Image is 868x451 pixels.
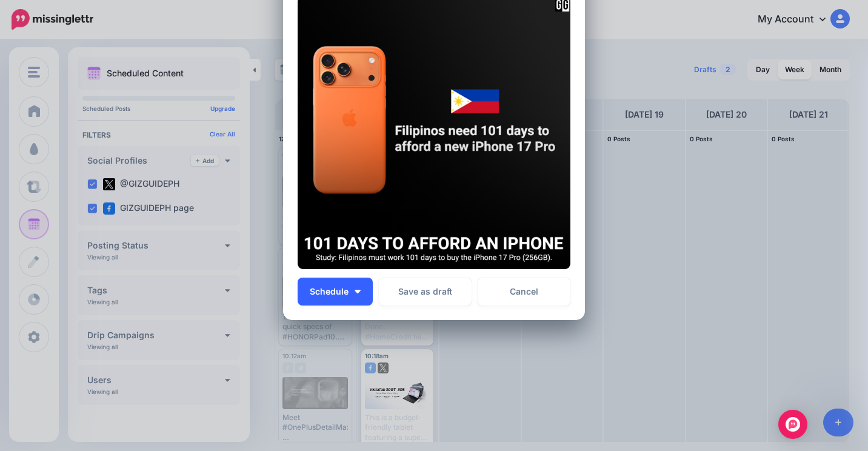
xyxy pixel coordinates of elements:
img: arrow-down-white.png [355,290,361,293]
div: Open Intercom Messenger [778,410,807,439]
button: Save as draft [379,278,472,306]
span: Schedule [310,287,349,296]
a: Cancel [478,278,570,306]
button: Schedule [298,278,373,306]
